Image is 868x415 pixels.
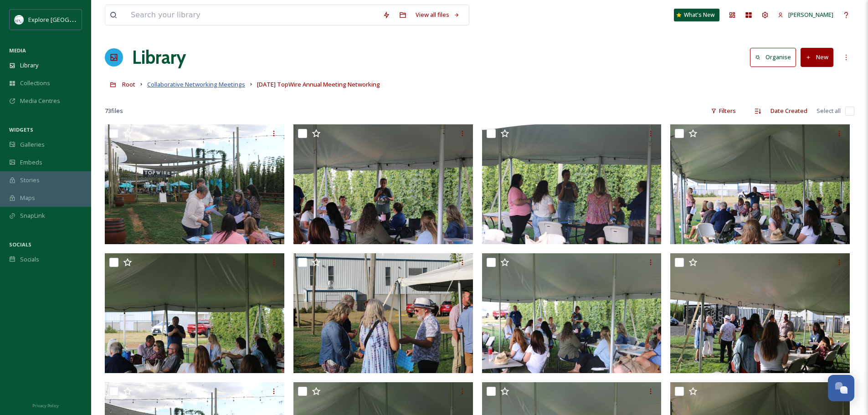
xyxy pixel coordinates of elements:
[9,241,31,248] span: SOCIALS
[105,124,284,244] img: IMG_9798.JPG
[122,80,135,88] span: Root
[706,102,740,120] div: Filters
[20,176,40,184] span: Stories
[773,6,838,24] a: [PERSON_NAME]
[482,253,662,373] img: IMG_9821.JPG
[105,107,123,115] span: 73 file s
[15,15,24,24] img: north%20marion%20account.png
[293,253,473,373] img: IMG_9835.JPG
[132,44,186,71] a: Library
[28,15,154,24] span: Explore [GEOGRAPHIC_DATA][PERSON_NAME]
[411,6,464,24] a: View all files
[20,211,45,220] span: SnapLink
[674,9,719,21] a: What's New
[670,124,850,244] img: IMG_9808.JPG
[105,253,284,373] img: IMG_9809.JPG
[9,126,33,133] span: WIDGETS
[20,79,50,87] span: Collections
[750,48,796,67] button: Organise
[32,400,59,410] a: Privacy Policy
[147,79,245,90] a: Collaborative Networking Meetings
[20,158,42,167] span: Embeds
[20,61,38,70] span: Library
[9,47,26,54] span: MEDIA
[293,124,473,244] img: IMG_9820.JPG
[257,79,380,90] a: [DATE] TopWire Annual Meeting Networking
[20,194,35,202] span: Maps
[801,48,833,67] button: New
[788,10,833,19] span: [PERSON_NAME]
[20,140,45,149] span: Galleries
[257,80,380,88] span: [DATE] TopWire Annual Meeting Networking
[126,5,378,25] input: Search your library
[147,80,245,88] span: Collaborative Networking Meetings
[32,403,59,409] span: Privacy Policy
[670,253,850,373] img: IMG_9837.JPG
[20,97,60,105] span: Media Centres
[828,375,854,401] button: Open Chat
[817,107,841,115] span: Select all
[766,102,812,120] div: Date Created
[20,255,39,264] span: Socials
[482,124,662,244] img: IMG_9834.JPG
[122,79,135,90] a: Root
